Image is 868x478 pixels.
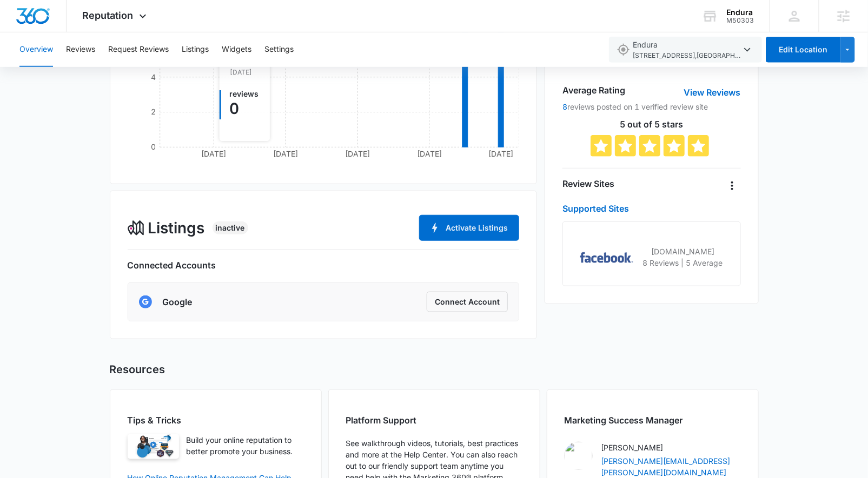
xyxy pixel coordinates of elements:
[643,246,723,257] p: [DOMAIN_NAME]
[726,8,754,17] div: account name
[187,434,304,459] p: Build your online reputation to better promote your business.
[643,257,723,268] p: 8 Reviews | 5 Average
[601,456,731,477] a: [PERSON_NAME][EMAIL_ADDRESS][PERSON_NAME][DOMAIN_NAME]
[128,259,520,272] h6: Connected Accounts
[128,434,179,459] img: Reputation Overview
[163,295,193,308] h6: Google
[346,414,522,427] p: Platform Support
[609,37,762,63] button: Endura[STREET_ADDRESS],[GEOGRAPHIC_DATA],KS
[19,32,53,67] button: Overview
[108,32,169,67] button: Request Reviews
[633,39,741,61] span: Endura
[110,363,165,376] h3: Resources
[264,32,294,67] button: Settings
[66,32,95,67] button: Reviews
[182,32,209,67] button: Listings
[766,37,840,63] button: Edit Location
[726,17,754,24] div: account id
[601,442,741,453] p: [PERSON_NAME]
[427,292,508,312] button: Connect Account
[565,414,741,427] p: Marketing Success Manager
[83,10,134,21] span: Reputation
[128,414,304,427] p: Tips & Tricks
[222,32,251,67] button: Widgets
[633,51,741,61] span: [STREET_ADDRESS] , [GEOGRAPHIC_DATA] , KS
